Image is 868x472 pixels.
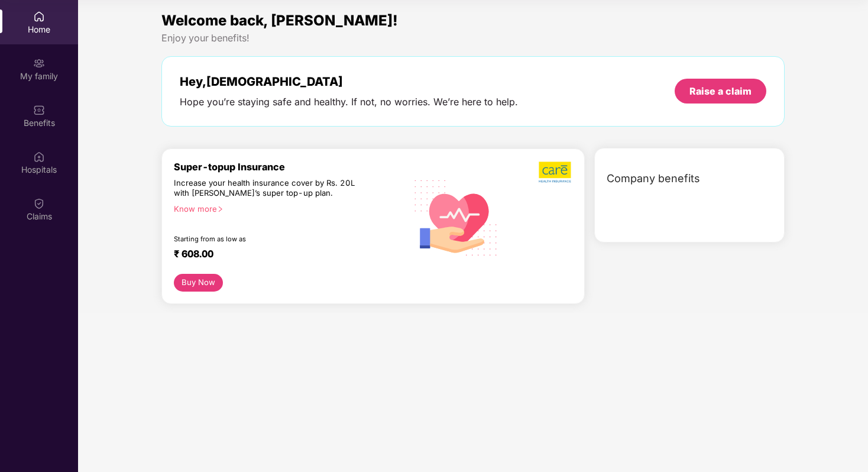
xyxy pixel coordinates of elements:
[217,206,224,212] span: right
[33,57,45,69] img: svg+xml;base64,PHN2ZyB3aWR0aD0iMjAiIGhlaWdodD0iMjAiIHZpZXdCb3g9IjAgMCAyMCAyMCIgZmlsbD0ibm9uZSIgeG...
[174,161,406,173] div: Super-topup Insurance
[180,75,518,89] div: Hey, [DEMOGRAPHIC_DATA]
[161,12,398,29] span: Welcome back, [PERSON_NAME]!
[174,274,223,292] button: Buy Now
[689,85,752,98] div: Raise a claim
[174,204,399,212] div: Know more
[174,178,355,199] div: Increase your health insurance cover by Rs. 20L with [PERSON_NAME]’s super top-up plan.
[180,96,518,108] div: Hope you’re staying safe and healthy. If not, no worries. We’re here to help.
[33,198,45,209] img: svg+xml;base64,PHN2ZyBpZD0iQ2xhaW0iIHhtbG5zPSJodHRwOi8vd3d3LnczLm9yZy8yMDAwL3N2ZyIgd2lkdGg9IjIwIi...
[406,166,506,267] img: svg+xml;base64,PHN2ZyB4bWxucz0iaHR0cDovL3d3dy53My5vcmcvMjAwMC9zdmciIHhtbG5zOnhsaW5rPSJodHRwOi8vd3...
[174,235,356,243] div: Starting from as low as
[33,11,45,22] img: svg+xml;base64,PHN2ZyBpZD0iSG9tZSIgeG1sbnM9Imh0dHA6Ly93d3cudzMub3JnLzIwMDAvc3ZnIiB3aWR0aD0iMjAiIG...
[33,104,45,116] img: svg+xml;base64,PHN2ZyBpZD0iQmVuZWZpdHMiIHhtbG5zPSJodHRwOi8vd3d3LnczLm9yZy8yMDAwL3N2ZyIgd2lkdGg9Ij...
[161,32,785,44] div: Enjoy your benefits!
[539,161,572,183] img: b5dec4f62d2307b9de63beb79f102df3.png
[33,151,45,163] img: svg+xml;base64,PHN2ZyBpZD0iSG9zcGl0YWxzIiB4bWxucz0iaHR0cDovL3d3dy53My5vcmcvMjAwMC9zdmciIHdpZHRoPS...
[607,170,700,187] span: Company benefits
[174,248,394,262] div: ₹ 608.00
